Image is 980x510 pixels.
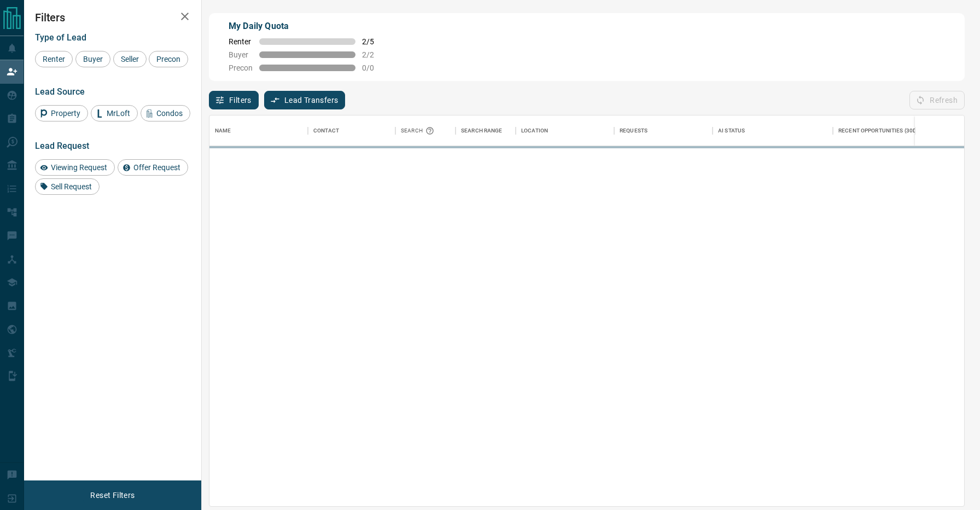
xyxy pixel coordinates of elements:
[153,109,186,118] span: Condos
[47,163,111,172] span: Viewing Request
[103,109,134,118] span: MrLoft
[83,486,142,505] button: Reset Filters
[516,115,614,146] div: Location
[35,105,88,121] div: Property
[713,115,833,146] div: AI Status
[39,55,69,63] span: Renter
[362,37,386,46] span: 2 / 5
[79,55,107,63] span: Buyer
[620,115,647,146] div: Requests
[35,141,89,151] span: Lead Request
[35,86,85,97] span: Lead Source
[313,115,339,146] div: Contact
[215,115,231,146] div: Name
[35,32,86,43] span: Type of Lead
[35,11,190,24] h2: Filters
[521,115,548,146] div: Location
[35,178,100,195] div: Sell Request
[75,51,110,67] div: Buyer
[362,63,386,72] span: 0 / 0
[153,55,184,63] span: Precon
[229,50,253,59] span: Buyer
[149,51,188,67] div: Precon
[614,115,713,146] div: Requests
[130,163,184,172] span: Offer Request
[229,20,386,33] p: My Daily Quota
[308,115,395,146] div: Contact
[118,159,188,176] div: Offer Request
[461,115,503,146] div: Search Range
[209,91,259,109] button: Filters
[47,109,84,118] span: Property
[833,115,942,146] div: Recent Opportunities (30d)
[35,51,73,67] div: Renter
[113,51,147,67] div: Seller
[264,91,346,109] button: Lead Transfers
[718,115,745,146] div: AI Status
[838,115,919,146] div: Recent Opportunities (30d)
[91,105,138,121] div: MrLoft
[35,159,115,176] div: Viewing Request
[209,115,308,146] div: Name
[47,182,96,191] span: Sell Request
[456,115,516,146] div: Search Range
[362,50,386,59] span: 2 / 2
[401,115,437,146] div: Search
[117,55,143,63] span: Seller
[141,105,190,121] div: Condos
[229,63,253,72] span: Precon
[229,37,253,46] span: Renter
